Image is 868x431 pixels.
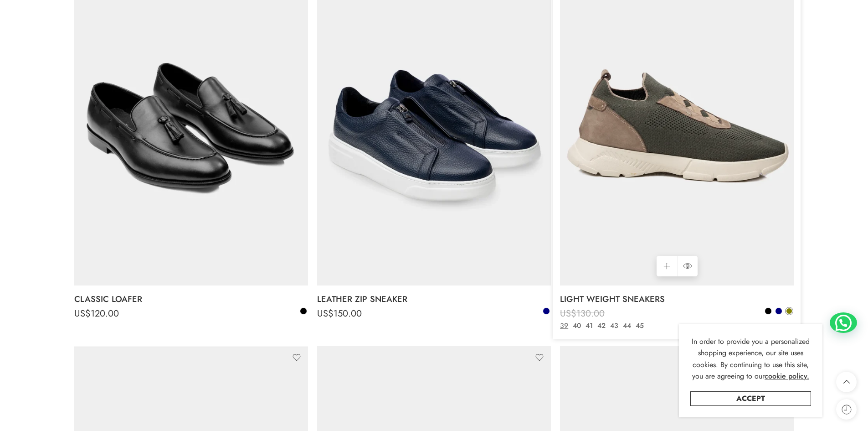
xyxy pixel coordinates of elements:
[558,321,570,331] a: 39
[633,321,646,331] a: 45
[621,321,633,331] a: 44
[560,318,576,331] span: US$
[299,307,308,315] a: Black
[657,256,677,276] a: Select options for “LIGHT WEIGHT SNEAKERS”
[775,307,783,315] a: Navy
[560,307,576,320] span: US$
[690,391,811,406] a: Accept
[785,307,793,315] a: Olive
[74,290,308,308] a: CLASSIC LOAFER
[317,307,334,320] span: US$
[764,307,772,315] a: Black
[74,307,119,320] bdi: 120.00
[692,336,810,382] span: In order to provide you a personalized shopping experience, our site uses cookies. By continuing ...
[765,370,809,382] a: cookie policy.
[583,321,595,331] a: 41
[595,321,608,331] a: 42
[317,307,362,320] bdi: 150.00
[560,290,794,308] a: LIGHT WEIGHT SNEAKERS
[560,318,600,331] bdi: 91.00
[570,321,583,331] a: 40
[608,321,621,331] a: 43
[542,307,550,315] a: Navy
[74,307,91,320] span: US$
[560,307,605,320] bdi: 130.00
[677,256,698,276] a: QUICK SHOP
[317,290,551,308] a: LEATHER ZIP SNEAKER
